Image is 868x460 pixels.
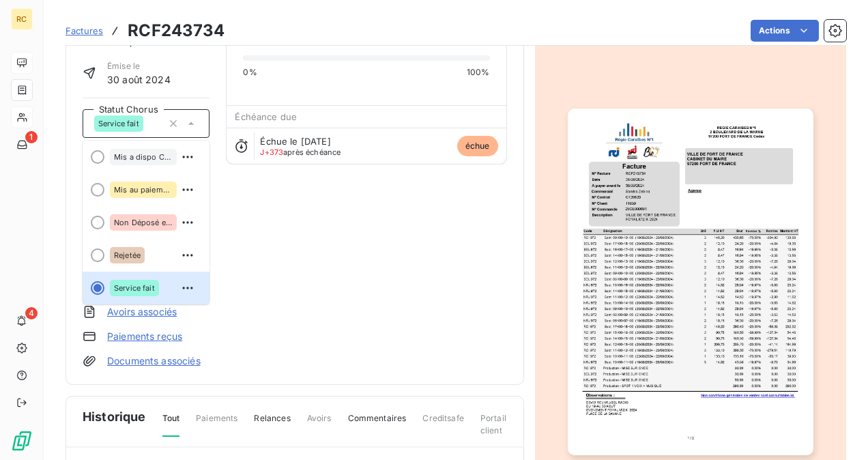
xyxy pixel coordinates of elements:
[114,186,173,194] span: Mis au paiement
[114,218,173,227] span: Non Déposé en attente de BDC
[83,407,146,426] span: Historique
[307,412,332,435] span: Avoirs
[260,148,341,156] span: après échéance
[235,111,297,122] span: Échéance due
[751,20,819,42] button: Actions
[11,8,33,30] div: RC
[107,354,201,368] a: Documents associés
[107,305,177,319] a: Avoirs associés
[11,430,33,452] img: Logo LeanPay
[467,66,490,78] span: 100%
[66,24,103,38] a: Factures
[107,60,171,72] span: Émise le
[260,136,330,147] span: Échue le [DATE]
[422,412,464,435] span: Creditsafe
[25,307,38,319] span: 4
[114,251,141,259] span: Rejetée
[260,147,283,157] span: J+373
[348,412,407,435] span: Commentaires
[568,109,813,455] img: invoice_thumbnail
[128,18,225,43] h3: RCF243734
[243,66,257,78] span: 0%
[107,330,182,343] a: Paiements reçus
[480,412,507,448] span: Portail client
[254,412,290,435] span: Relances
[196,412,237,435] span: Paiements
[98,119,139,128] span: Service fait
[162,412,180,437] span: Tout
[25,131,38,143] span: 1
[114,153,173,161] span: Mis a dispo Comptable
[107,72,171,87] span: 30 août 2024
[457,136,498,156] span: échue
[114,284,155,292] span: Service fait
[822,414,854,446] iframe: Intercom live chat
[66,25,103,36] span: Factures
